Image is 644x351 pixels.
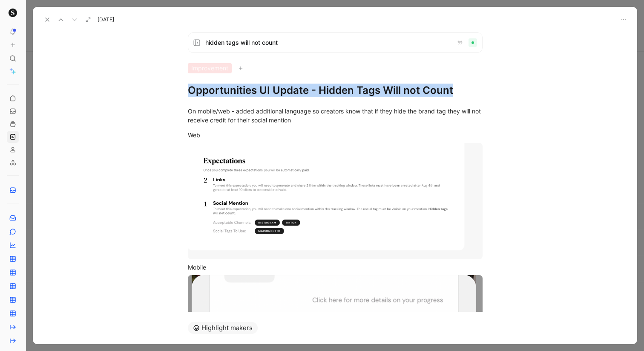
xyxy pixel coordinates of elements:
[188,131,483,139] div: Web
[188,143,483,259] img: Screenshot 2025-08-27 at 2.35.07 PM.png
[9,9,17,17] img: shopmy
[188,84,483,97] h1: Opportunities UI Update - Hidden Tags Will not Count
[188,322,258,334] button: Highlight makers
[188,107,483,125] div: On mobile/web - added additional language so creators know that if they hide the brand tag they w...
[188,63,232,73] div: Improvement
[98,16,114,23] span: [DATE]
[188,263,483,272] div: Mobile
[205,38,450,48] span: hidden tags will not count
[188,63,483,73] div: Improvement
[7,7,19,19] button: shopmy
